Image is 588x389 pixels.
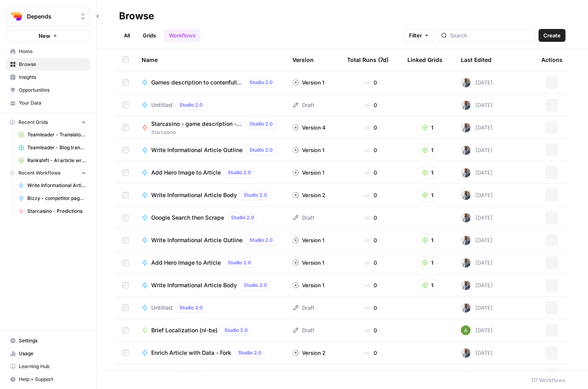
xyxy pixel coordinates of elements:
input: Search [450,31,532,39]
div: Version 1 [292,146,324,154]
span: Studio 2.0 [224,327,248,334]
div: Version 1 [292,236,324,244]
img: 542af2wjek5zirkck3dd1n2hljhm [461,370,471,380]
div: [DATE] [461,213,493,222]
a: All [119,29,135,42]
a: Teamleader - Translator V2 - [PERSON_NAME] [15,128,90,141]
a: UntitledStudio 2.0 [142,303,280,313]
span: Games description to contenfull - STEP 1 [151,78,243,86]
a: Grids [138,29,161,42]
a: UntitledStudio 2.0 [142,370,280,380]
span: Opportunities [19,86,86,94]
span: Your Data [19,99,86,107]
div: [DATE] [461,100,493,110]
span: Studio 2.0 [179,304,203,311]
span: Add Hero Image to Article [151,169,221,177]
div: Draft [292,304,314,312]
span: Rankshift - AI article writer [27,157,86,164]
span: Write Informational Article Outline [151,236,243,244]
div: 0 [347,326,395,334]
button: Recent Grids [6,116,90,128]
div: 0 [347,146,395,154]
button: 1 [417,166,439,179]
div: Draft [292,214,314,222]
span: Untitled [151,101,173,109]
a: Workflows [164,29,200,42]
div: [DATE] [461,123,493,132]
div: Version [292,49,314,71]
span: Studio 2.0 [231,214,254,221]
span: New [39,32,50,40]
button: Create [539,29,565,42]
span: Studio 2.0 [249,79,273,86]
img: 542af2wjek5zirkck3dd1n2hljhm [461,348,471,358]
div: Total Runs (7d) [347,49,389,71]
div: 0 [347,281,395,289]
span: Studio 2.0 [249,120,273,128]
img: 542af2wjek5zirkck3dd1n2hljhm [461,213,471,222]
button: 1 [417,144,439,156]
span: Studio 2.0 [249,237,273,244]
button: Recent Workflows [6,167,90,179]
div: [DATE] [461,370,493,380]
img: 542af2wjek5zirkck3dd1n2hljhm [461,280,471,290]
a: Starcasino - game description - decision phaseStudio 2.0Starcasino [142,119,280,136]
span: Home [19,48,86,55]
div: 0 [347,236,395,244]
div: 0 [347,101,395,109]
span: Add Hero Image to Article [151,259,221,267]
div: [DATE] [461,325,493,335]
div: [DATE] [461,348,493,358]
div: 0 [347,304,395,312]
div: 0 [347,78,395,86]
span: Depends [27,12,76,21]
span: Write Informational Article Body [151,281,237,289]
div: 0 [347,349,395,357]
div: [DATE] [461,303,493,313]
img: 542af2wjek5zirkck3dd1n2hljhm [461,100,471,110]
div: 0 [347,214,395,222]
img: 542af2wjek5zirkck3dd1n2hljhm [461,145,471,155]
div: Draft [292,326,314,334]
span: Teamleader - Blog translator - V3 Grid [27,144,86,151]
a: Write Informational Article BodyStudio 2.0 [142,280,280,290]
span: Starcasino - Predictions [27,208,86,215]
div: Linked Grids [407,49,442,71]
img: nyfqhp7vrleyff9tydoqbt2td0mu [461,325,471,335]
img: Depends Logo [9,9,24,24]
div: 0 [347,259,395,267]
button: 1 [417,256,439,269]
button: 1 [417,189,439,202]
div: Last Edited [461,49,491,71]
span: Browse [19,61,86,68]
img: 542af2wjek5zirkck3dd1n2hljhm [461,235,471,245]
div: Version 1 [292,259,324,267]
span: Write Informational Article Body [151,191,237,199]
a: Google Search then ScrapeStudio 2.0 [142,213,280,222]
div: [DATE] [461,280,493,290]
div: [DATE] [461,78,493,87]
span: Enrich Article with Data - Fork [151,349,231,357]
span: Starcasino - game description - decision phase [151,120,243,128]
div: Draft [292,101,314,109]
span: Insights [19,74,86,81]
a: Insights [6,71,90,84]
img: 542af2wjek5zirkck3dd1n2hljhm [461,190,471,200]
a: Write Informational Article BodyStudio 2.0 [142,190,280,200]
img: 542af2wjek5zirkck3dd1n2hljhm [461,168,471,177]
span: Write Informational Article Outline [27,182,86,189]
button: 1 [417,121,439,134]
span: Write Informational Article Outline [151,146,243,154]
img: 542af2wjek5zirkck3dd1n2hljhm [461,258,471,268]
a: Your Data [6,97,90,109]
span: Brief Localization (nl-be) [151,326,218,334]
a: Add Hero Image to ArticleStudio 2.0 [142,168,280,177]
button: Workspace: Depends [6,6,90,27]
a: Teamleader - Blog translator - V3 Grid [15,141,90,154]
div: 0 [347,123,395,132]
a: Settings [6,334,90,347]
span: Google Search then Scrape [151,214,224,222]
span: Studio 2.0 [228,259,251,266]
span: Usage [19,350,86,357]
div: Version 1 [292,169,324,177]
